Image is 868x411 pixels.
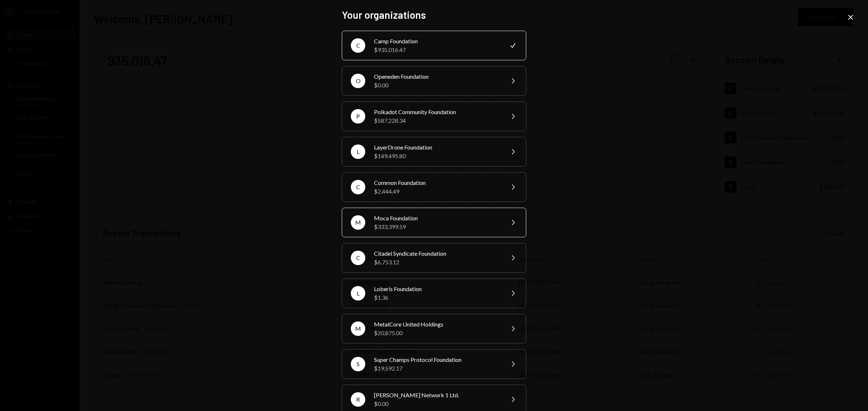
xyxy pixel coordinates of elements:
div: Citadel Syndicate Foundation [374,249,500,258]
div: Moca Foundation [374,214,500,222]
div: Common Foundation [374,178,500,187]
button: OOpeneden Foundation$0.00 [342,66,526,96]
div: R [351,392,365,407]
div: P [351,109,365,124]
div: MetalCore United Holdings [374,320,500,329]
div: C [351,251,365,265]
div: $20,875.00 [374,329,500,337]
div: L [351,144,365,159]
div: Openeden Foundation [374,72,500,81]
div: M [351,321,365,336]
div: Polkadot Community Foundation [374,108,500,116]
div: $149,495.80 [374,152,500,160]
div: Super Champs Protocol Foundation [374,355,500,364]
div: LayerDrone Foundation [374,143,500,152]
div: O [351,74,365,88]
div: $19,592.17 [374,364,500,373]
div: $935,016.47 [374,46,500,54]
button: PPolkadot Community Foundation$587,228.34 [342,101,526,131]
div: S [351,357,365,371]
button: LLayerDrone Foundation$149,495.80 [342,137,526,166]
div: C [351,38,365,53]
div: C [351,180,365,194]
div: L [351,286,365,300]
h2: Your organizations [342,8,526,22]
div: $6,753.12 [374,258,500,267]
div: Camp Foundation [374,37,500,46]
div: $2,444.49 [374,187,500,196]
button: MMetalCore United Holdings$20,875.00 [342,314,526,343]
button: LLoberis Foundation$1.36 [342,278,526,308]
button: CCommon Foundation$2,444.49 [342,172,526,202]
div: $0.00 [374,399,500,408]
div: M [351,215,365,230]
div: $333,399.59 [374,222,500,231]
button: CCitadel Syndicate Foundation$6,753.12 [342,243,526,273]
button: MMoca Foundation$333,399.59 [342,208,526,237]
div: $0.00 [374,81,500,90]
button: CCamp Foundation$935,016.47 [342,31,526,60]
button: SSuper Champs Protocol Foundation$19,592.17 [342,349,526,379]
div: [PERSON_NAME] Network 1 Ltd. [374,391,500,399]
div: $1.36 [374,293,500,302]
div: Loberis Foundation [374,285,500,293]
div: $587,228.34 [374,116,500,125]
